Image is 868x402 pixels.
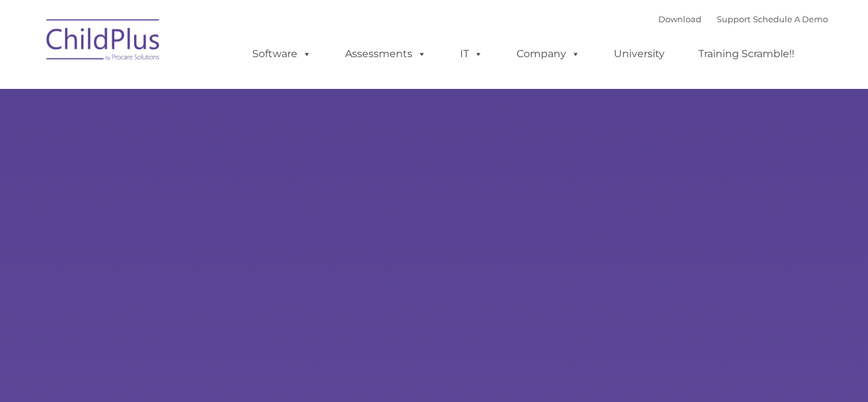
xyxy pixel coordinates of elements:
a: Software [240,41,324,67]
a: Assessments [332,41,439,67]
a: Company [504,41,593,67]
font: | [658,14,828,24]
a: IT [447,41,496,67]
a: Training Scramble!! [686,41,807,67]
img: ChildPlus by Procare Solutions [40,10,167,74]
a: Schedule A Demo [753,14,828,24]
a: Support [717,14,750,24]
a: University [601,41,677,67]
a: Download [658,14,702,24]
